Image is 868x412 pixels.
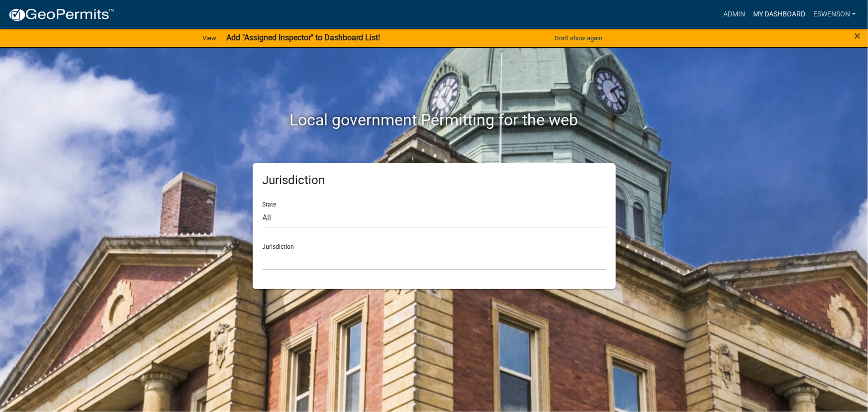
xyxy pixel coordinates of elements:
[263,173,606,188] h5: Jurisdiction
[158,110,710,129] h2: Local government Permitting for the web
[854,30,861,42] button: Close
[198,30,220,46] a: View
[226,33,380,42] strong: Add "Assigned Inspector" to Dashboard List!
[749,5,809,24] a: My Dashboard
[854,29,861,43] span: ×
[551,30,606,46] button: Don't show again
[809,5,860,24] a: eswenson
[719,5,749,24] a: Admin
